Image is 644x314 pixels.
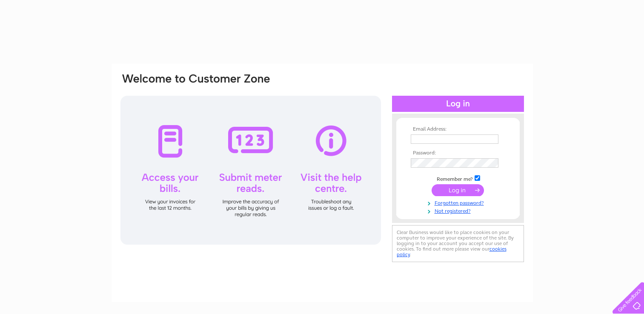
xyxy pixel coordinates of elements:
input: Submit [432,184,484,196]
th: Password: [409,150,507,156]
div: Clear Business would like to place cookies on your computer to improve your experience of the sit... [392,225,524,262]
a: Forgotten password? [411,198,507,206]
th: Email Address: [409,126,507,132]
a: Not registered? [411,206,507,214]
a: cookies policy [397,246,507,257]
td: Remember me? [409,174,507,183]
